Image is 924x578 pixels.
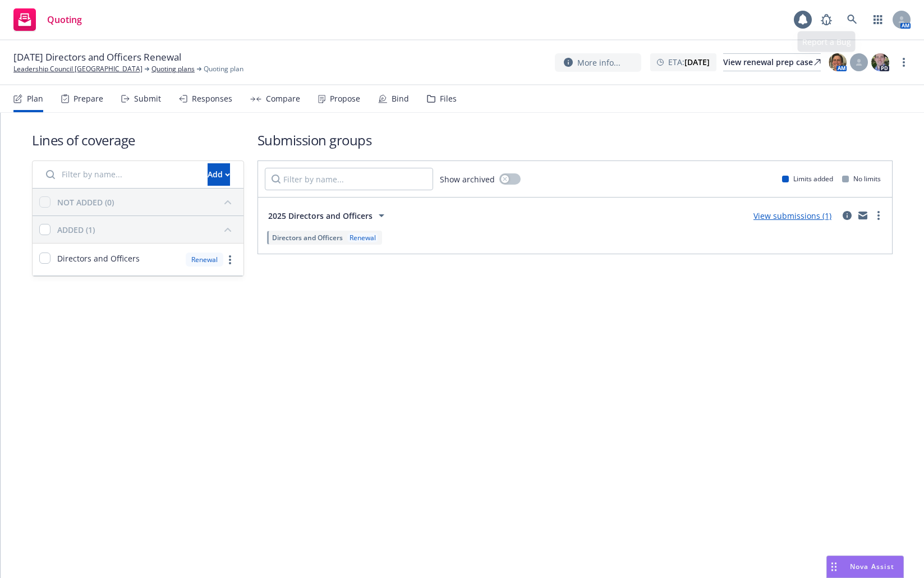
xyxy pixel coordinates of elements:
[57,193,237,211] button: NOT ADDED (0)
[151,64,195,74] a: Quoting plans
[13,51,181,64] span: [DATE] Directors and Officers Renewal
[668,56,710,68] span: ETA :
[684,57,710,67] strong: [DATE]
[856,209,870,222] a: mail
[57,224,95,236] div: ADDED (1)
[850,562,894,571] span: Nova Assist
[265,204,392,227] button: 2025 Directors and Officers
[47,15,82,24] span: Quoting
[555,53,641,72] button: More info...
[134,94,161,103] div: Submit
[208,164,230,185] div: Add
[842,174,881,184] div: No limits
[268,210,373,222] span: 2025 Directors and Officers
[577,57,620,68] span: More info...
[186,253,223,267] div: Renewal
[272,233,343,242] span: Directors and Officers
[32,131,244,149] h1: Lines of coverage
[208,163,230,186] button: Add
[73,94,103,103] div: Prepare
[867,8,889,31] a: Switch app
[723,54,821,71] div: View renewal prep case
[871,53,889,71] img: photo
[57,221,237,238] button: ADDED (1)
[258,131,893,149] h1: Submission groups
[9,4,86,35] a: Quoting
[266,94,300,103] div: Compare
[827,556,841,577] div: Drag to move
[192,94,232,103] div: Responses
[27,94,43,103] div: Plan
[265,168,433,190] input: Filter by name...
[223,253,237,267] a: more
[815,8,838,31] a: Report a Bug
[39,163,201,186] input: Filter by name...
[57,196,114,208] div: NOT ADDED (0)
[392,94,409,103] div: Bind
[57,253,140,264] span: Directors and Officers
[13,64,142,74] a: Leadership Council [GEOGRAPHIC_DATA]
[841,8,863,31] a: Search
[723,53,821,71] a: View renewal prep case
[782,174,833,184] div: Limits added
[440,94,457,103] div: Files
[347,233,378,242] div: Renewal
[840,209,854,222] a: circleInformation
[872,209,885,222] a: more
[897,56,911,69] a: more
[826,556,904,578] button: Nova Assist
[440,173,495,185] span: Show archived
[204,64,243,74] span: Quoting plan
[753,210,831,221] a: View submissions (1)
[330,94,360,103] div: Propose
[829,53,847,71] img: photo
